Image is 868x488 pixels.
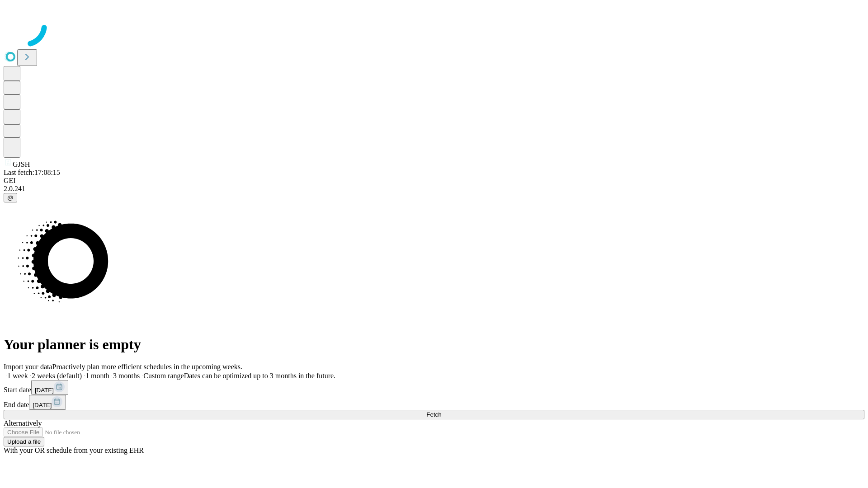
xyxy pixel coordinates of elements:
[7,194,14,201] span: @
[4,395,864,410] div: End date
[4,177,864,185] div: GEI
[113,372,140,380] span: 3 months
[426,411,441,418] span: Fetch
[29,395,66,410] button: [DATE]
[32,372,82,380] span: 2 weeks (default)
[35,387,54,394] span: [DATE]
[4,363,52,371] span: Import your data
[33,402,52,408] span: [DATE]
[4,446,144,454] span: With your OR schedule from your existing EHR
[184,372,335,380] span: Dates can be optimized up to 3 months in the future.
[31,380,68,395] button: [DATE]
[85,372,109,380] span: 1 month
[4,437,44,446] button: Upload a file
[13,160,30,168] span: GJSH
[7,372,28,380] span: 1 week
[143,372,184,380] span: Custom range
[4,193,17,202] button: @
[4,380,864,395] div: Start date
[4,410,864,419] button: Fetch
[4,419,42,427] span: Alternatively
[4,185,864,193] div: 2.0.241
[4,336,864,353] h1: Your planner is empty
[4,169,60,176] span: Last fetch: 17:08:15
[52,363,242,371] span: Proactively plan more efficient schedules in the upcoming weeks.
